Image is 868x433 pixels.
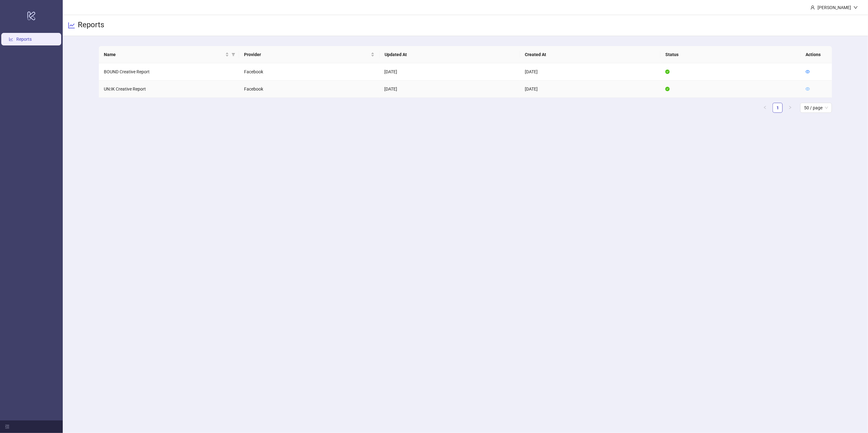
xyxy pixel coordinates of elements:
[380,46,520,63] th: Updated At
[665,70,670,74] span: check-circle
[520,81,660,98] td: [DATE]
[104,51,224,58] span: Name
[815,4,854,11] div: [PERSON_NAME]
[230,50,237,59] span: filter
[232,53,235,56] span: filter
[788,106,792,109] span: right
[806,70,810,74] span: eye
[99,81,239,98] td: UN:IK Creative Report
[806,69,810,74] a: eye
[804,103,828,112] span: 50 / page
[806,87,810,91] span: eye
[785,103,795,113] li: Next Page
[16,37,32,42] a: Reports
[773,103,782,112] a: 1
[380,63,520,81] td: [DATE]
[660,46,801,63] th: Status
[78,20,104,31] h3: Reports
[800,103,832,113] div: Page Size
[801,46,832,63] th: Actions
[68,22,75,29] span: line-chart
[760,103,770,113] li: Previous Page
[244,51,370,58] span: Provider
[520,63,660,81] td: [DATE]
[806,86,810,91] a: eye
[811,5,815,10] span: user
[380,81,520,98] td: [DATE]
[520,46,661,63] th: Created At
[239,81,380,98] td: Facebook
[5,425,9,429] span: menu-fold
[99,46,239,63] th: Name
[239,63,380,81] td: Facebook
[99,63,239,81] td: BOUND Creative Report
[760,103,770,113] button: left
[773,103,783,113] li: 1
[785,103,795,113] button: right
[239,46,380,63] th: Provider
[763,106,767,109] span: left
[665,87,670,91] span: check-circle
[854,5,858,10] span: down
